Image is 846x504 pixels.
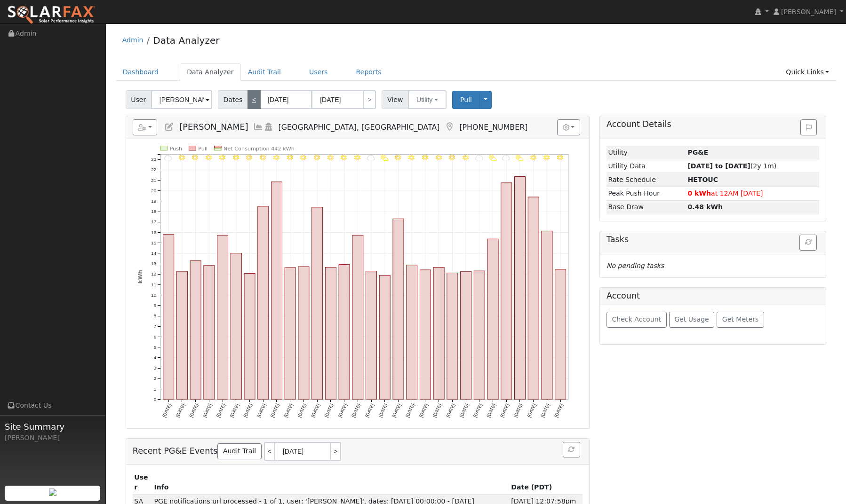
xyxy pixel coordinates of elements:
[5,420,101,433] span: Site Summary
[452,91,480,109] button: Pull
[555,269,566,399] rect: onclick=""
[206,155,212,161] i: 4/04 - Clear
[445,403,456,418] text: [DATE]
[460,271,471,399] rect: onclick=""
[351,403,361,418] text: [DATE]
[151,292,156,298] text: 10
[380,155,388,161] i: 4/17 - PartlyCloudy
[499,403,510,418] text: [DATE]
[153,355,156,360] text: 4
[607,159,686,173] td: Utility Data
[391,403,402,418] text: [DATE]
[463,155,469,161] i: 4/23 - Clear
[163,234,174,399] rect: onclick=""
[431,403,442,418] text: [DATE]
[232,155,239,161] i: 4/06 - Clear
[354,155,360,161] i: 4/15 - MostlyClear
[530,155,536,161] i: 4/28 - MostlyClear
[153,345,156,350] text: 5
[337,403,348,418] text: [DATE]
[256,403,267,418] text: [DATE]
[153,365,156,370] text: 3
[311,207,322,399] rect: onclick=""
[153,334,156,339] text: 6
[325,268,336,400] rect: onclick=""
[341,155,347,161] i: 4/14 - MostlyClear
[49,488,56,496] img: retrieve
[779,63,836,81] a: Quick Links
[283,403,294,418] text: [DATE]
[153,324,156,329] text: 7
[257,206,268,399] rect: onclick=""
[607,235,819,244] h5: Tasks
[501,183,511,399] rect: onclick=""
[287,155,293,161] i: 4/10 - Clear
[607,312,667,328] button: Check Account
[218,90,248,109] span: Dates
[263,122,274,132] a: Login As (last 08/25/2025 11:36:24 AM)
[687,162,776,170] span: (2y 1m)
[406,265,417,399] rect: onclick=""
[151,90,212,109] input: Select a User
[444,122,455,132] a: Map
[475,155,483,161] i: 4/24 - MostlyCloudy
[151,272,156,277] text: 12
[528,197,539,399] rect: onclick=""
[310,403,321,418] text: [DATE]
[151,230,156,235] text: 16
[217,443,261,459] a: Audit Trail
[133,442,583,461] h5: Recent PG&E Events
[364,403,375,418] text: [DATE]
[151,251,156,256] text: 14
[607,146,686,159] td: Utility
[422,155,428,161] i: 4/20 - Clear
[327,155,333,161] i: 4/13 - Clear
[323,403,334,418] text: [DATE]
[540,403,551,418] text: [DATE]
[169,146,182,152] text: Push
[253,122,263,132] a: Multi-Series Graph
[474,271,485,399] rect: onclick=""
[116,63,166,81] a: Dashboard
[164,155,172,161] i: 4/01 - Cloudy
[153,35,219,46] a: Data Analyzer
[405,403,415,418] text: [DATE]
[377,403,388,418] text: [DATE]
[242,403,253,418] text: [DATE]
[151,261,156,266] text: 13
[219,155,225,161] i: 4/05 - MostlyClear
[246,155,252,161] i: 4/07 - MostlyClear
[722,315,759,323] span: Get Meters
[408,155,415,161] i: 4/19 - Clear
[393,219,404,400] rect: onclick=""
[557,155,563,161] i: 4/30 - MostlyClear
[687,176,718,183] strong: N
[472,403,483,418] text: [DATE]
[192,155,198,161] i: 4/03 - Clear
[151,167,156,173] text: 22
[270,403,280,418] text: [DATE]
[395,155,401,161] i: 4/18 - MostlyClear
[459,123,527,132] span: [PHONE_NUMBER]
[285,268,295,399] rect: onclick=""
[543,155,550,161] i: 4/29 - Clear
[202,403,213,418] text: [DATE]
[198,146,208,152] text: Pull
[674,315,709,323] span: Get Usage
[514,177,525,400] rect: onclick=""
[247,90,261,109] a: <
[513,403,524,418] text: [DATE]
[152,471,510,495] th: Info
[204,266,215,399] rect: onclick=""
[331,442,341,461] a: >
[298,267,309,399] rect: onclick=""
[379,276,390,400] rect: onclick=""
[408,90,447,109] button: Utility
[215,403,226,418] text: [DATE]
[607,187,686,200] td: Peak Push Hour
[223,146,295,152] text: Net Consumption 442 kWh
[217,235,228,399] rect: onclick=""
[302,63,335,81] a: Users
[151,198,156,204] text: 19
[179,122,248,132] span: [PERSON_NAME]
